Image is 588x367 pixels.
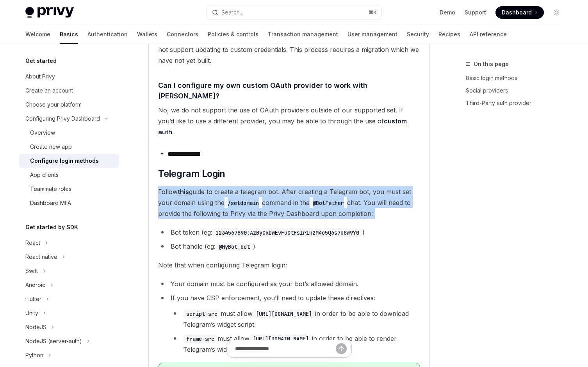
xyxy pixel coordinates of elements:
[178,188,189,196] a: this
[158,186,420,219] span: Follow guide to create a telegram bot. After creating a Telegram bot, you must set your domain us...
[19,84,119,98] a: Create an account
[221,8,243,17] div: Search...
[25,308,38,318] div: Unity
[60,25,78,44] a: Basics
[207,5,381,20] button: Search...⌘K
[158,80,420,101] span: Can I configure my own custom OAuth provider to work with [PERSON_NAME]?
[25,322,46,332] div: NodeJS
[208,25,258,44] a: Policies & controls
[466,97,569,109] a: Third-Party auth provider
[25,351,43,360] div: Python
[25,7,74,18] img: light logo
[25,280,46,290] div: Android
[19,264,119,278] button: Swift
[407,25,429,44] a: Security
[550,6,563,19] button: Toggle dark mode
[183,310,221,318] code: script-src
[268,25,338,44] a: Transaction management
[25,86,73,95] div: Create an account
[438,25,460,44] a: Recipes
[30,170,59,180] div: App clients
[19,182,119,196] a: Teammate roles
[347,25,397,44] a: User management
[30,156,99,166] div: Configure login methods
[19,126,119,140] a: Overview
[19,278,119,292] button: Android
[225,199,262,207] code: /setdomain
[25,100,82,109] div: Choose your platform
[19,98,119,112] a: Choose your platform
[30,128,55,137] div: Overview
[502,9,532,16] span: Dashboard
[25,72,55,81] div: About Privy
[158,105,420,137] span: No, we do not support the use of OAuth providers outside of our supported set. If you’d like to u...
[158,227,420,238] li: Bot token (eg: )
[167,25,198,44] a: Connectors
[216,242,253,251] code: @MyBot_bot
[158,278,420,289] li: Your domain must be configured as your bot’s allowed domain.
[19,292,119,306] button: Flutter
[466,72,569,84] a: Basic login methods
[369,9,377,16] span: ⌘ K
[310,199,347,207] code: @BotFather
[158,260,420,271] span: Note that when configuring Telegram login:
[25,56,57,66] h5: Get started
[235,340,336,357] input: Ask a question...
[19,112,119,126] button: Configuring Privy Dashboard
[137,25,157,44] a: Wallets
[25,337,82,346] div: NodeJS (server-auth)
[19,334,119,348] button: NodeJS (server-auth)
[19,250,119,264] button: React native
[465,9,486,16] a: Support
[440,9,455,16] a: Demo
[19,306,119,320] button: Unity
[87,25,128,44] a: Authentication
[336,343,347,354] button: Send message
[19,154,119,168] a: Configure login methods
[30,184,71,194] div: Teammate roles
[19,196,119,210] a: Dashboard MFA
[249,335,312,343] code: [URL][DOMAIN_NAME]
[25,238,40,248] div: React
[25,266,38,276] div: Swift
[183,335,217,343] code: frame-src
[171,333,420,355] li: must allow in order to be able to render Telegram’s widget iframe.
[25,25,50,44] a: Welcome
[158,167,225,180] span: Telegram Login
[474,59,509,69] span: On this page
[19,348,119,362] button: Python
[212,228,362,237] code: 1234567890:AzByCxDwEvFuGtHsIr1k2M4o5Q6s7U8w9Y0
[19,168,119,182] a: App clients
[25,114,100,123] div: Configuring Privy Dashboard
[19,320,119,334] button: NodeJS
[30,142,72,151] div: Create new app
[19,236,119,250] button: React
[253,310,315,318] code: [URL][DOMAIN_NAME]
[19,69,119,84] a: About Privy
[158,241,420,252] li: Bot handle (eg: )
[158,292,420,355] li: If you have CSP enforcement, you’ll need to update these directives:
[19,140,119,154] a: Create new app
[495,6,544,19] a: Dashboard
[466,84,569,97] a: Social providers
[470,25,507,44] a: API reference
[30,198,71,208] div: Dashboard MFA
[25,223,78,232] h5: Get started by SDK
[171,308,420,330] li: must allow in order to be able to download Telegram’s widget script.
[25,294,41,304] div: Flutter
[25,252,57,262] div: React native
